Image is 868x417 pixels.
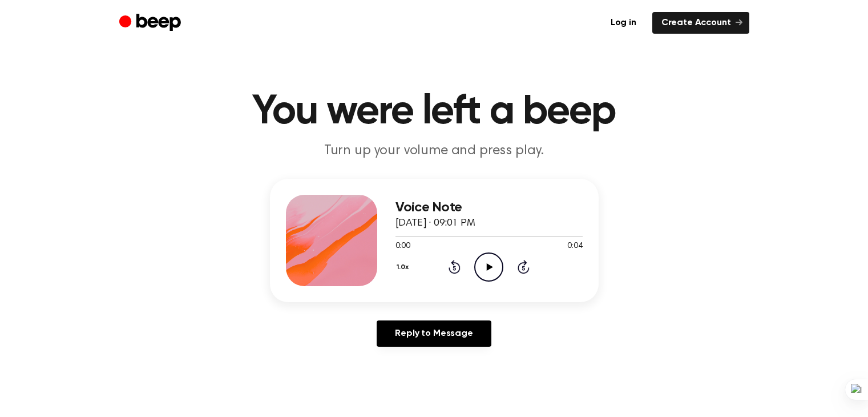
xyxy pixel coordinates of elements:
a: Log in [601,12,645,34]
span: 0:00 [395,240,410,252]
a: Reply to Message [377,320,491,347]
a: Create Account [652,12,749,34]
h1: You were left a beep [142,91,726,133]
p: Turn up your volume and press play. [215,142,653,161]
a: Beep [119,12,184,34]
span: [DATE] · 09:01 PM [395,218,475,228]
span: 0:04 [567,240,582,252]
h3: Voice Note [395,200,583,215]
button: 1.0x [395,258,413,277]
